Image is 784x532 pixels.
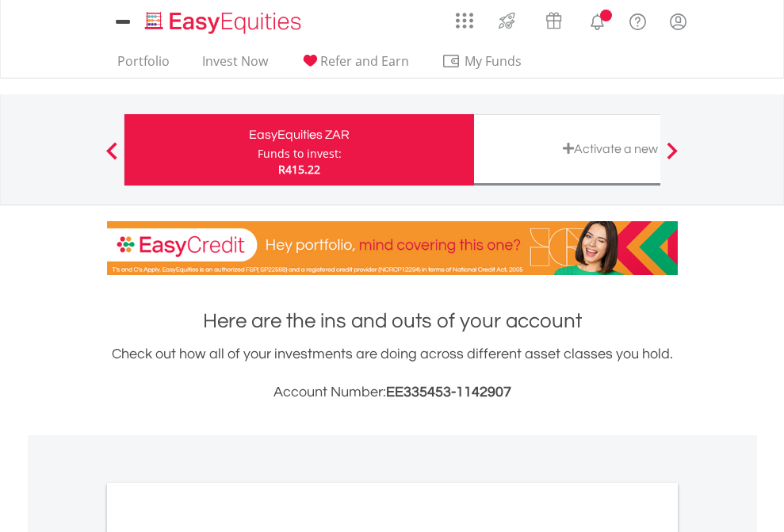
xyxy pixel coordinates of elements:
img: vouchers-v2.svg [541,8,567,33]
div: Funds to invest: [258,146,342,162]
span: R415.22 [278,162,320,177]
div: EasyEquities ZAR [134,124,465,146]
span: EE335453-1142907 [386,385,511,400]
a: FAQ's and Support [618,4,658,36]
img: grid-menu-icon.svg [456,12,473,29]
a: Invest Now [196,53,274,78]
a: Vouchers [530,4,577,33]
a: Notifications [577,4,618,36]
h1: Here are the ins and outs of your account [107,307,678,335]
div: Check out how all of your investments are doing across different asset classes you hold. [107,343,678,404]
img: EasyEquities_Logo.png [142,10,308,36]
h3: Account Number: [107,381,678,404]
span: Refer and Earn [320,52,409,70]
a: Home page [139,4,308,36]
img: EasyCredit Promotion Banner [107,221,678,275]
span: My Funds [442,51,545,71]
img: thrive-v2.svg [494,8,520,33]
a: Portfolio [111,53,176,78]
a: AppsGrid [446,4,484,29]
a: My Profile [658,4,698,39]
a: Refer and Earn [294,53,415,78]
